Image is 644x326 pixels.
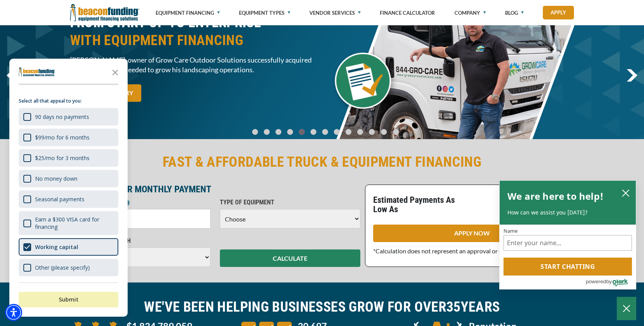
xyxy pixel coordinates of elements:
[35,134,89,141] div: $99/mo for 6 months
[19,292,118,307] button: Submit
[35,264,90,271] div: Other (please specify)
[367,129,377,135] a: Go To Slide 10
[373,195,467,214] p: Estimated Payments As Low As
[7,69,17,82] a: previous
[617,297,636,320] button: Close Chatbox
[19,238,118,256] div: Working capital
[446,299,461,315] span: 35
[344,129,353,135] a: Go To Slide 8
[355,129,365,135] a: Go To Slide 9
[507,209,628,216] p: How can we assist you [DATE]?
[504,228,632,234] label: Name
[19,170,118,187] div: No money down
[70,31,318,49] span: WITH EQUIPMENT FINANCING
[70,14,318,49] h2: FROM START-UP TO ENTERPRISE
[373,247,549,255] span: *Calculation does not represent an approval or exact loan amount.
[7,69,17,82] img: Left Navigator
[19,211,118,235] div: Earn a $300 VISA card for financing
[220,249,360,267] button: CALCULATE
[35,243,78,251] div: Working capital
[626,69,637,82] img: Right Navigator
[619,187,632,198] button: close chatbox
[274,129,283,135] a: Go To Slide 2
[309,129,318,135] a: Go To Slide 5
[107,64,123,80] button: Close the survey
[70,153,574,171] h2: FAST & AFFORDABLE TRUCK & EQUIPMENT FINANCING
[586,276,636,289] a: Powered by Olark
[504,258,632,275] button: Start chatting
[9,59,128,317] div: Survey
[70,209,211,228] input: $
[285,129,295,135] a: Go To Slide 3
[543,6,574,19] a: Apply
[35,154,89,162] div: $25/mo for 3 months
[332,129,341,135] a: Go To Slide 7
[379,129,389,135] a: Go To Slide 11
[391,129,401,135] a: Go To Slide 12
[5,304,22,321] div: Accessibility Menu
[606,277,612,286] span: by
[262,129,271,135] a: Go To Slide 1
[19,129,118,146] div: $99/mo for 6 months
[35,113,89,120] div: 90 days no payments
[220,198,360,207] p: TYPE OF EQUIPMENT
[507,188,604,204] h2: We are here to help!
[19,67,55,77] img: Company logo
[70,198,211,207] p: AMOUNT FINANCED
[35,195,84,203] div: Seasonal payments
[35,216,114,230] div: Earn a $300 VISA card for financing
[19,149,118,167] div: $25/mo for 3 months
[19,190,118,208] div: Seasonal payments
[70,55,318,75] span: [PERSON_NAME], owner of Grow Care Outdoor Solutions successfully acquired the equipment he needed...
[499,180,636,290] div: olark chatbox
[373,225,571,242] a: APPLY NOW
[297,129,306,135] a: Go To Slide 4
[586,277,606,286] span: powered
[250,129,260,135] a: Go To Slide 0
[70,236,211,246] p: DESIRED TERM LENGTH
[70,185,360,194] p: ESTIMATE YOUR MONTHLY PAYMENT
[19,108,118,126] div: 90 days no payments
[320,129,330,135] a: Go To Slide 6
[504,235,632,251] input: Name
[19,259,118,276] div: Other (please specify)
[626,69,637,82] a: next
[35,175,77,182] div: No money down
[70,298,574,316] h2: WE'VE BEEN HELPING BUSINESSES GROW FOR OVER YEARS
[19,97,118,105] p: Select all that appeal to you:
